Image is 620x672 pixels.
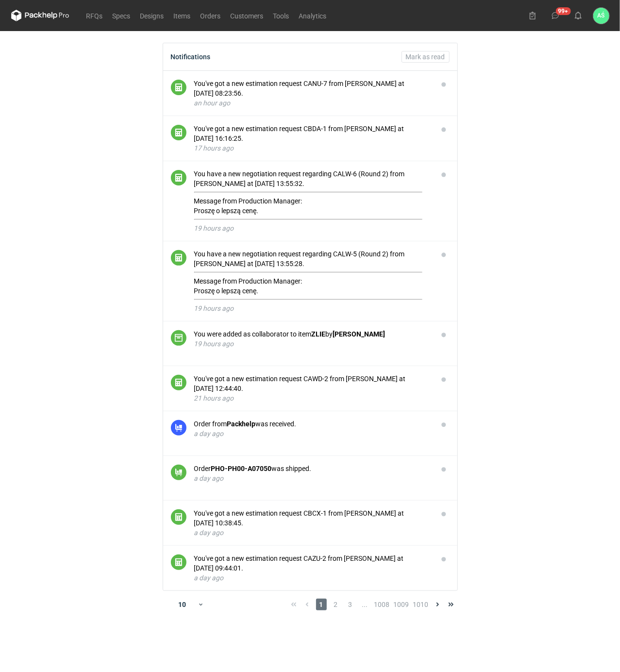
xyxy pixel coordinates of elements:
[194,419,430,438] button: Order fromPackhelpwas received.a day ago
[194,464,430,483] button: OrderPHO-PH00-A07050was shipped.a day ago
[194,554,430,573] div: You've got a new estimation request CAZU-2 from [PERSON_NAME] at [DATE] 09:44:01.
[194,554,430,583] button: You've got a new estimation request CAZU-2 from [PERSON_NAME] at [DATE] 09:44:01.a day ago
[360,599,370,610] span: ...
[402,51,450,63] button: Mark as read
[194,573,430,583] div: a day ago
[194,98,430,108] div: an hour ago
[413,599,429,610] span: 1010
[194,124,430,143] div: You've got a new estimation request CBDA-1 from [PERSON_NAME] at [DATE] 16:16:25.
[194,79,430,108] button: You've got a new estimation request CANU-7 from [PERSON_NAME] at [DATE] 08:23:56.an hour ago
[312,330,326,338] strong: ZLIE
[108,10,135,21] a: Specs
[226,10,268,21] a: Customers
[194,393,430,403] div: 21 hours ago
[11,10,69,21] svg: Packhelp Pro
[548,8,563,23] button: 99+
[135,10,169,21] a: Designs
[374,599,390,610] span: 1008
[194,419,430,429] div: Order from was received.
[294,10,332,21] a: Analytics
[268,10,294,21] a: Tools
[194,464,430,473] div: Order was shipped.
[406,53,445,60] span: Mark as read
[194,473,430,483] div: a day ago
[345,599,356,610] span: 3
[167,598,198,611] div: 10
[194,429,430,438] div: a day ago
[316,599,327,610] span: 1
[82,10,108,21] a: RFQs
[593,8,609,24] div: Adrian Świerżewski
[194,249,430,313] button: You have a new negotiation request regarding CALW-5 (Round 2) from [PERSON_NAME] at [DATE] 13:55:...
[194,249,430,300] div: You have a new negotiation request regarding CALW-5 (Round 2) from [PERSON_NAME] at [DATE] 13:55:...
[211,465,272,472] strong: PHO-PH00-A07050
[194,374,430,403] button: You've got a new estimation request CAWD-2 from [PERSON_NAME] at [DATE] 12:44:40.21 hours ago
[394,599,409,610] span: 1009
[194,508,430,538] button: You've got a new estimation request CBCX-1 from [PERSON_NAME] at [DATE] 10:38:45.a day ago
[593,8,609,24] button: AŚ
[194,79,430,98] div: You've got a new estimation request CANU-7 from [PERSON_NAME] at [DATE] 08:23:56.
[194,339,430,349] div: 19 hours ago
[194,169,430,220] div: You have a new negotiation request regarding CALW-6 (Round 2) from [PERSON_NAME] at [DATE] 13:55:...
[194,223,430,233] div: 19 hours ago
[194,124,430,153] button: You've got a new estimation request CBDA-1 from [PERSON_NAME] at [DATE] 16:16:25.17 hours ago
[194,329,430,349] button: You were added as collaborator to itemZLIEby[PERSON_NAME]19 hours ago
[194,169,430,233] button: You have a new negotiation request regarding CALW-6 (Round 2) from [PERSON_NAME] at [DATE] 13:55:...
[194,329,430,339] div: You were added as collaborator to item by
[194,303,430,313] div: 19 hours ago
[333,330,385,338] strong: [PERSON_NAME]
[194,374,430,393] div: You've got a new estimation request CAWD-2 from [PERSON_NAME] at [DATE] 12:44:40.
[227,420,256,428] strong: Packhelp
[196,10,226,21] a: Orders
[194,508,430,528] div: You've got a new estimation request CBCX-1 from [PERSON_NAME] at [DATE] 10:38:45.
[194,528,430,538] div: a day ago
[194,143,430,153] div: 17 hours ago
[169,10,196,21] a: Items
[171,53,211,61] div: Notifications
[331,599,341,610] span: 2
